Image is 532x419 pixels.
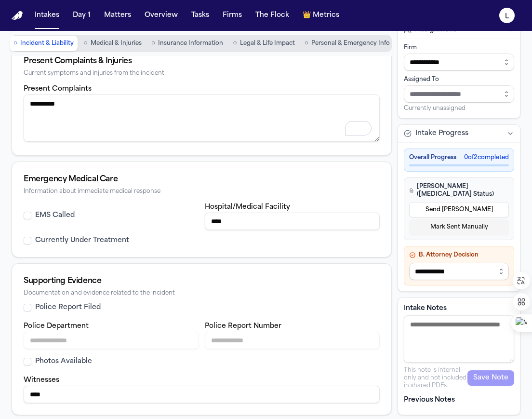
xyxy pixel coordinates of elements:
span: Medical & Injuries [91,40,142,47]
span: Personal & Emergency Info [311,40,390,47]
label: EMS Called [35,211,75,220]
label: Police Department [24,323,89,330]
span: ○ [151,39,155,48]
button: Matters [100,7,135,24]
label: Police Report Filed [35,303,101,312]
a: Home [12,11,23,20]
div: Documentation and evidence related to the incident [24,290,380,297]
span: Intake Progress [415,129,468,138]
button: Go to Legal & Life Impact [229,36,298,51]
span: ○ [83,39,87,48]
span: Insurance Information [158,40,223,47]
div: Emergency Medical Care [24,174,380,185]
button: Go to Incident & Liability [10,36,78,51]
label: Currently Under Treatment [35,236,129,245]
div: Information about immediate medical response [24,188,380,195]
button: Overview [141,7,182,24]
label: Photos Available [35,357,92,366]
img: Finch Logo [12,11,23,20]
div: Current symptoms and injuries from the incident [24,70,380,77]
div: Present Complaints & Injuries [24,55,380,67]
input: Assign to staff member [404,85,514,103]
p: Previous Notes [404,395,514,405]
button: Intakes [31,7,63,24]
span: Currently unassigned [404,105,465,112]
div: Assigned To [404,76,514,83]
button: Intake Progress [398,125,520,142]
span: Overall Progress [409,154,456,162]
button: Go to Medical & Injuries [80,36,145,51]
button: crownMetrics [299,7,343,24]
input: Witnesses [24,386,380,403]
label: Witnesses [24,377,59,384]
input: Select firm [404,54,514,71]
span: 0 of 2 completed [464,154,509,162]
span: Incident & Liability [20,40,74,47]
button: Go to Insurance Information [147,36,227,51]
button: Send [PERSON_NAME] [409,202,509,217]
span: ○ [13,39,17,48]
label: Present Complaints [24,85,92,93]
button: Firms [219,7,246,24]
label: Police Report Number [205,323,281,330]
input: Police department [24,332,199,349]
button: Day 1 [69,7,94,24]
span: Legal & Life Impact [240,40,295,47]
button: Mark Sent Manually [409,219,509,235]
p: This note is internal-only and not included in shared PDFs. [404,366,467,390]
div: Supporting Evidence [24,275,380,287]
input: Police report number [205,332,380,349]
h4: B. Attorney Decision [409,251,509,259]
button: Go to Personal & Emergency Info [301,36,394,51]
textarea: To enrich screen reader interactions, please activate Accessibility in Grammarly extension settings [24,95,380,142]
label: Intake Notes [404,304,514,313]
span: ○ [233,39,237,48]
button: The Flock [252,7,293,24]
button: Tasks [187,7,213,24]
label: Hospital/Medical Facility [205,203,290,211]
div: Firm [404,44,514,52]
h4: [PERSON_NAME] ([MEDICAL_DATA] Status) [409,183,509,198]
input: Hospital or medical facility [205,213,380,230]
textarea: Intake notes [404,315,514,363]
span: ○ [305,39,308,48]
